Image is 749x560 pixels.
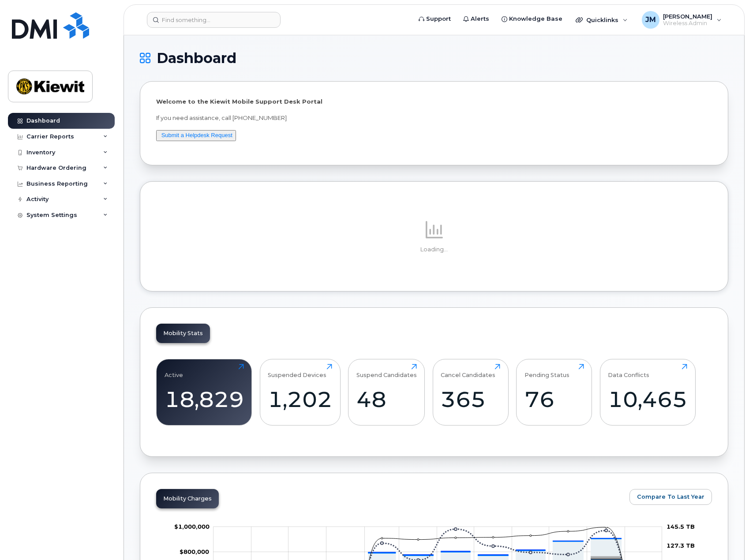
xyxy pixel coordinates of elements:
[524,364,569,378] div: Pending Status
[441,364,495,378] div: Cancel Candidates
[524,386,584,412] div: 76
[180,549,209,556] g: $0
[161,132,232,138] a: Submit a Helpdesk Request
[268,364,326,378] div: Suspended Devices
[524,364,584,420] a: Pending Status76
[268,364,332,420] a: Suspended Devices1,202
[157,52,236,65] span: Dashboard
[667,523,695,530] tspan: 145.5 TB
[174,523,210,530] g: $0
[441,364,500,420] a: Cancel Candidates365
[165,364,183,378] div: Active
[667,542,695,549] tspan: 127.3 TB
[156,114,712,122] p: If you need assistance, call [PHONE_NUMBER]
[165,386,244,412] div: 18,829
[156,130,236,141] button: Submit a Helpdesk Request
[637,493,704,501] span: Compare To Last Year
[608,364,687,420] a: Data Conflicts10,465
[629,489,712,505] button: Compare To Last Year
[356,364,417,420] a: Suspend Candidates48
[156,246,712,254] p: Loading...
[441,386,500,412] div: 365
[156,97,712,106] p: Welcome to the Kiewit Mobile Support Desk Portal
[165,364,244,420] a: Active18,829
[174,523,210,530] tspan: $1,000,000
[268,386,332,412] div: 1,202
[180,549,209,556] tspan: $800,000
[711,522,742,553] iframe: Messenger Launcher
[608,364,649,378] div: Data Conflicts
[608,386,687,412] div: 10,465
[356,386,417,412] div: 48
[356,364,417,378] div: Suspend Candidates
